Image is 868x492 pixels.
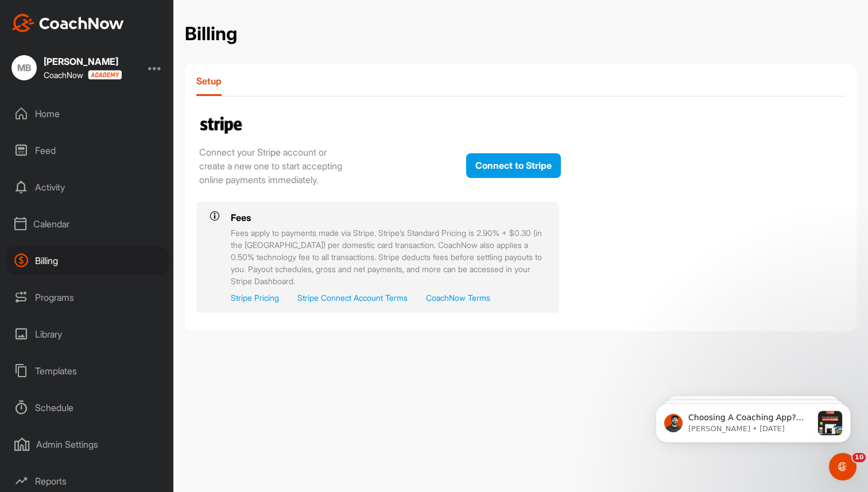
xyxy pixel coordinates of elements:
div: Programs [6,283,168,312]
p: Fees apply to payments made via Stripe. Stripe’s Standard Pricing is 2.90% + $0.30 (in the [GEOGR... [231,227,550,287]
button: Connect to Stripe [466,153,561,178]
div: Home [6,99,168,128]
a: Stripe Connect Account Terms [297,292,408,304]
div: MB [11,55,37,80]
div: Templates [6,357,168,385]
iframe: Intercom live chat [829,453,857,481]
span: Choosing A Coaching App? Here's What To Look For When you’re choosing what software to use for yo... [50,32,173,258]
h2: Billing [185,23,237,45]
div: Library [6,320,168,348]
span: 10 [852,453,866,462]
a: Stripe Pricing [231,292,279,304]
h3: Fees [231,211,550,224]
p: Message from Spencer, sent 42w ago [50,43,174,53]
img: tags [196,114,246,137]
div: CoachNow [44,70,122,80]
a: CoachNow Terms [426,292,490,304]
img: CoachNow acadmey [88,70,122,80]
div: Feed [6,136,168,165]
div: Calendar [6,210,168,238]
div: Schedule [6,393,168,422]
div: Connect your Stripe account or create a new one to start accepting online payments immediately. [199,145,344,187]
div: [PERSON_NAME] [44,57,122,66]
iframe: Intercom notifications message [638,381,868,461]
img: CoachNow [11,14,124,32]
div: Billing [6,246,168,275]
div: Activity [6,173,168,202]
div: Admin Settings [6,430,168,459]
p: Setup [196,75,222,87]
